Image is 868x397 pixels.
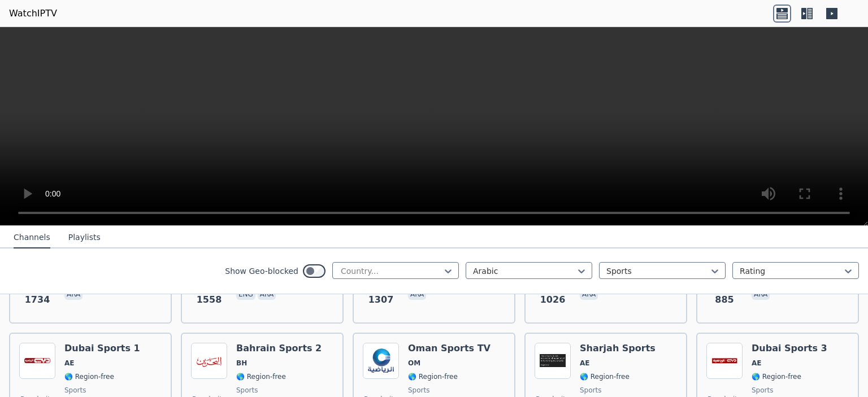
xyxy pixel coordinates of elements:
[580,386,601,395] span: sports
[64,343,140,354] h6: Dubai Sports 1
[64,372,114,381] span: 🌎 Region-free
[19,343,55,379] img: Dubai Sports 1
[408,343,491,354] h6: Oman Sports TV
[408,372,458,381] span: 🌎 Region-free
[408,359,420,368] span: OM
[236,372,286,381] span: 🌎 Region-free
[408,289,426,300] p: ara
[363,343,399,379] img: Oman Sports TV
[25,293,50,307] span: 1734
[236,386,258,395] span: sports
[14,227,50,248] button: Channels
[752,289,770,300] p: ara
[191,343,227,379] img: Bahrain Sports 2
[64,289,83,300] p: ara
[258,289,276,300] p: ara
[752,343,827,354] h6: Dubai Sports 3
[68,227,101,248] button: Playlists
[9,7,57,20] a: WatchIPTV
[540,293,566,307] span: 1026
[535,343,571,379] img: Sharjah Sports
[236,343,322,354] h6: Bahrain Sports 2
[64,386,86,395] span: sports
[580,372,630,381] span: 🌎 Region-free
[752,386,773,395] span: sports
[236,359,247,368] span: BH
[715,293,734,307] span: 885
[580,343,656,354] h6: Sharjah Sports
[580,289,598,300] p: ara
[64,359,74,368] span: AE
[752,359,761,368] span: AE
[408,386,429,395] span: sports
[368,293,394,307] span: 1307
[752,372,801,381] span: 🌎 Region-free
[580,359,589,368] span: AE
[236,289,255,300] p: eng
[225,265,298,277] label: Show Geo-blocked
[706,343,743,379] img: Dubai Sports 3
[197,293,222,307] span: 1558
